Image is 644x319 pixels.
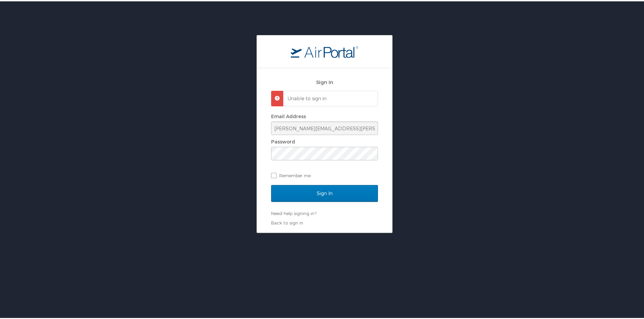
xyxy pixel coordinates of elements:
h2: Sign In [271,77,378,85]
a: Back to sign in [271,219,303,224]
label: Password [271,137,295,143]
label: Remember me [271,169,378,179]
a: Need help signing in? [271,209,316,215]
input: Sign In [271,184,378,201]
p: Unable to sign in [288,94,372,101]
label: Email Address [271,112,306,118]
img: logo [291,44,358,56]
